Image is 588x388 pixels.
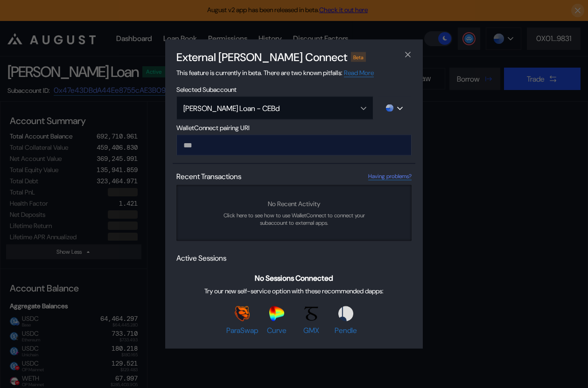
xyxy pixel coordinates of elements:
[386,104,393,112] img: chain logo
[338,306,353,321] img: Pendle
[330,306,362,335] a: PendlePendle
[176,69,374,77] span: This feature is currently in beta. There are two known pitfalls:
[261,306,293,335] a: CurveCurve
[255,273,333,283] span: No Sessions Connected
[303,325,319,335] span: GMX
[176,172,241,181] span: Recent Transactions
[214,212,374,227] span: Click here to see how to use WalletConnect to connect your subaccount to external apps.
[176,50,347,64] h2: External [PERSON_NAME] Connect
[235,306,250,321] img: ParaSwap
[304,306,319,321] img: GMX
[268,200,320,208] span: No Recent Activity
[267,325,287,335] span: Curve
[176,253,226,263] span: Active Sessions
[351,52,366,62] div: Beta
[295,306,327,335] a: GMXGMX
[176,185,412,241] a: No Recent ActivityClick here to see how to use WalletConnect to connect your subaccount to extern...
[176,85,412,94] span: Selected Subaccount
[377,97,412,120] button: chain logo
[335,325,357,335] span: Pendle
[176,97,373,120] button: Open menu
[368,173,412,180] a: Having problems?
[226,306,258,335] a: ParaSwapParaSwap
[269,306,284,321] img: Curve
[176,124,412,132] span: WalletConnect pairing URI
[400,47,415,62] button: close modal
[344,69,374,77] a: Read More
[204,286,384,295] span: Try our new self-service option with these recommended dapps:
[226,325,258,335] span: ParaSwap
[183,103,346,113] div: [PERSON_NAME] Loan - CEBd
